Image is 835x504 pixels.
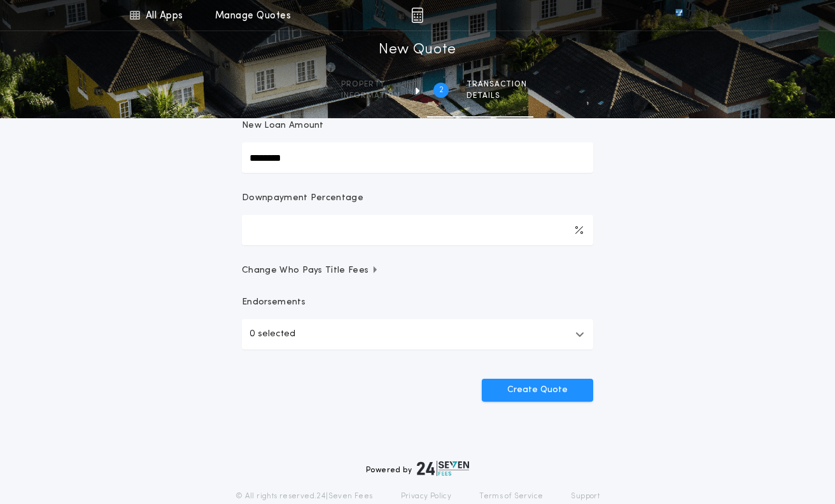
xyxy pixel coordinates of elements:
[366,461,469,476] div: Powered by
[467,79,527,90] span: Transaction
[235,491,373,501] p: © All rights reserved. 24|Seven Fees
[411,8,423,23] img: img
[439,85,444,95] h2: 2
[242,142,593,173] input: New Loan Amount
[417,461,469,476] img: logo
[341,91,400,101] span: information
[652,9,706,22] img: vs-icon
[242,319,593,350] button: 0 selected
[341,79,400,90] span: Property
[379,40,456,60] h1: New Quote
[242,296,593,309] p: Endorsements
[479,491,543,501] a: Terms of Service
[467,91,527,101] span: details
[242,264,379,277] span: Change Who Pays Title Fees
[242,215,593,245] input: Downpayment Percentage
[242,192,363,205] p: Downpayment Percentage
[482,379,593,402] button: Create Quote
[242,264,593,277] button: Change Who Pays Title Fees
[571,491,600,501] a: Support
[249,327,295,342] p: 0 selected
[401,491,452,501] a: Privacy Policy
[242,119,324,132] p: New Loan Amount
